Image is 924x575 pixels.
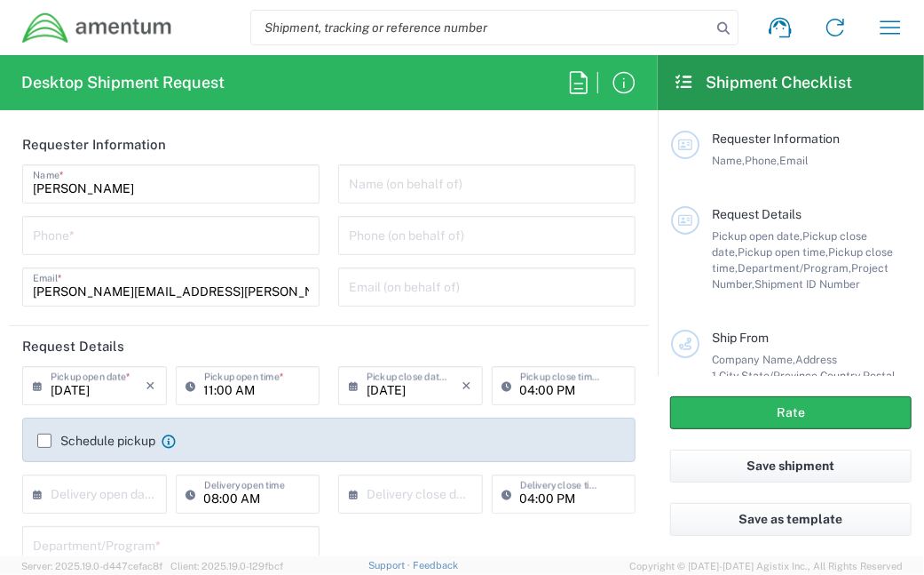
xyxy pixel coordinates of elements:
h2: Requester Information [22,136,166,154]
a: Feedback [413,560,458,571]
span: Name, [712,154,745,167]
button: Save shipment [670,450,912,483]
span: Company Name, [712,353,795,366]
span: Requester Information [712,132,840,146]
span: Request Details [712,207,802,221]
span: Country, [820,369,863,382]
span: Shipment ID Number [754,277,860,291]
i: × [462,371,472,400]
input: Shipment, tracking or reference number [251,11,711,44]
a: Support [368,560,413,571]
h2: Shipment Checklist [674,72,853,93]
button: Save as template [670,503,912,536]
span: Department/Program, [738,261,851,275]
span: Ship From [712,331,769,345]
span: Pickup open date, [712,229,802,243]
span: Client: 2025.19.0-129fbcf [170,561,283,571]
button: Rate [670,396,912,429]
i: × [146,371,156,400]
img: dyncorp [21,12,173,44]
h2: Request Details [22,338,124,355]
label: Schedule pickup [37,434,155,448]
span: City, [719,369,741,382]
span: State/Province, [741,369,820,382]
span: Copyright © [DATE]-[DATE] Agistix Inc., All Rights Reserved [629,558,903,574]
span: Email [779,154,809,167]
h2: Desktop Shipment Request [21,72,225,93]
span: Pickup open time, [738,245,828,259]
span: Phone, [745,154,779,167]
span: Server: 2025.19.0-d447cefac8f [21,561,162,571]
